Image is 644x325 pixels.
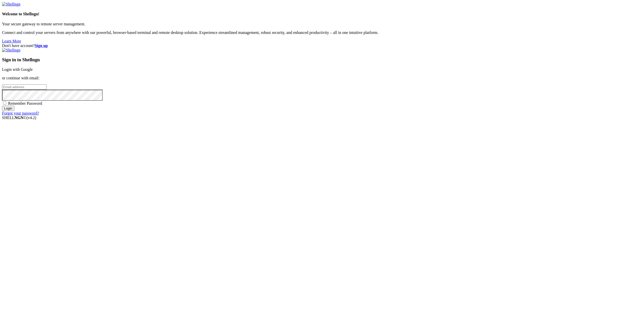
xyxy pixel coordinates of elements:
p: or continue with email: [2,76,642,80]
p: Connect and control your servers from anywhere with our powerful, browser-based terminal and remo... [2,30,642,35]
a: Sign up [35,43,48,48]
a: Login with Google [2,67,33,72]
a: Learn More [2,39,21,43]
h3: Sign in to Shellngn [2,57,642,63]
p: Your secure gateway to remote server management. [2,22,642,26]
img: Shellngn [2,48,20,52]
span: SHELL © [2,116,36,120]
span: 4.2.0 [27,116,36,120]
h4: Welcome to Shellngn! [2,12,642,16]
img: Shellngn [2,2,20,7]
input: Email address [2,84,47,90]
input: Login [2,106,14,111]
a: Forgot your password? [2,111,39,115]
div: Don't have account? [2,43,642,48]
span: Remember Password [8,101,42,105]
b: NGN [15,116,24,120]
input: Remember Password [3,101,6,105]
